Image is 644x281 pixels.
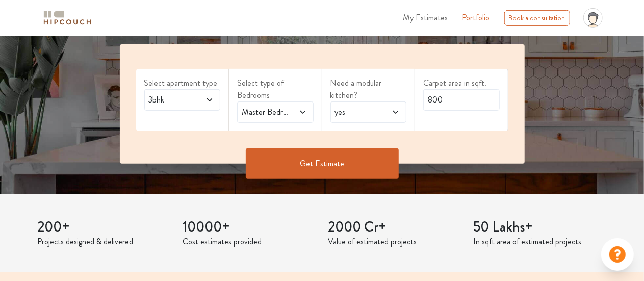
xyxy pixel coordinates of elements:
[183,219,316,236] h3: 10000+
[462,12,490,24] a: Portfolio
[144,77,221,89] label: Select apartment type
[183,236,316,248] p: Cost estimates provided
[474,236,607,248] p: In sqft area of estimated projects
[328,219,461,236] h3: 2000 Cr+
[246,148,399,179] button: Get Estimate
[147,94,197,106] span: 3bhk
[403,12,448,23] span: My Estimates
[333,106,383,118] span: yes
[423,89,500,111] input: Enter area sqft
[328,236,461,248] p: Value of estimated projects
[330,77,407,101] label: Need a modular kitchen?
[38,236,171,248] p: Projects designed & delivered
[38,219,171,236] h3: 200+
[240,106,290,118] span: Master Bedroom,Kids Room 1,Guest
[237,77,314,101] label: Select type of Bedrooms
[42,7,93,30] span: logo-horizontal.svg
[42,9,93,27] img: logo-horizontal.svg
[423,77,500,89] label: Carpet area in sqft.
[474,219,607,236] h3: 50 Lakhs+
[504,10,570,26] div: Book a consultation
